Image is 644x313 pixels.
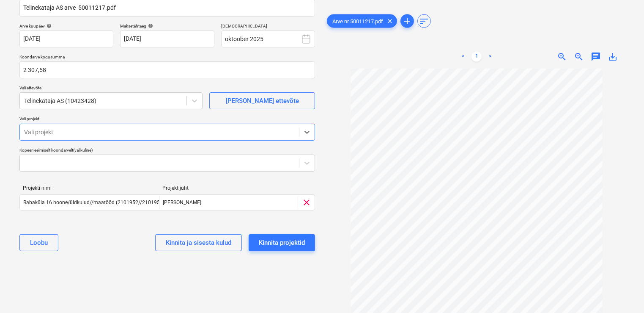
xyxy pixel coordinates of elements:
[155,234,242,251] button: Kinnita ja sisesta kulud
[301,197,312,208] span: clear
[221,30,315,47] button: oktoober 2025
[327,14,397,28] div: Arve nr 50011217.pdf
[19,23,113,29] div: Arve kuupäev
[120,30,214,47] input: Tähtaega pole määratud
[162,185,295,191] div: Projektijuht
[221,23,315,30] p: [DEMOGRAPHIC_DATA]
[19,85,203,92] p: Vali ettevõte
[19,54,315,61] p: Koondarve kogusumma
[146,23,153,28] span: help
[471,52,482,62] a: Page 1 is your current page
[23,199,164,205] div: Rabaküla 16 hoone/üldkulud//maatööd (2101952//2101953)
[485,52,495,62] a: Next page
[402,16,412,26] span: add
[19,234,58,251] button: Loobu
[226,95,299,106] div: [PERSON_NAME] ettevõte
[458,52,468,62] a: Previous page
[120,23,214,29] div: Maksetähtaeg
[209,92,315,109] button: [PERSON_NAME] ettevõte
[602,272,644,313] iframe: Chat Widget
[249,234,315,251] button: Kinnita projektid
[385,16,395,26] span: clear
[30,237,48,248] div: Loobu
[557,52,567,62] span: zoom_in
[45,23,52,28] span: help
[591,52,601,62] span: chat
[19,116,315,123] p: Vali projekt
[419,16,429,26] span: sort
[19,61,315,78] input: Koondarve kogusumma
[159,196,298,209] div: [PERSON_NAME]
[327,18,388,24] span: Arve nr 50011217.pdf
[608,52,618,62] span: save_alt
[19,30,113,47] input: Arve kuupäeva pole määratud.
[259,237,305,248] div: Kinnita projektid
[23,185,156,191] div: Projekti nimi
[166,237,231,248] div: Kinnita ja sisesta kulud
[574,52,584,62] span: zoom_out
[19,147,315,153] div: Kopeeri eelmiselt koondarvelt (valikuline)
